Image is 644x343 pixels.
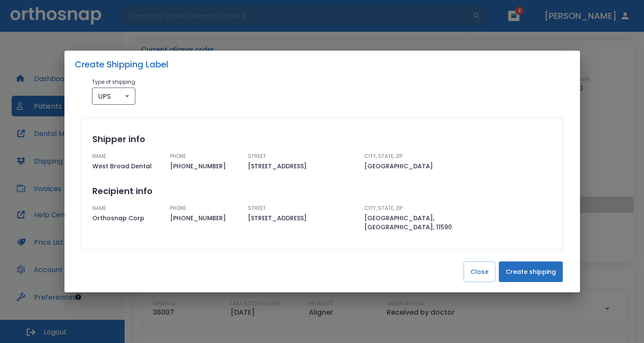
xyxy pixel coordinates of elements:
span: [PHONE_NUMBER] [170,162,241,171]
h2: Shipper info [92,133,552,146]
p: NAME [92,204,163,212]
p: STREET [248,204,358,212]
p: PHONE [170,204,241,212]
span: Orthosnap Corp [92,214,163,223]
span: [GEOGRAPHIC_DATA], [GEOGRAPHIC_DATA], 11590 [364,214,474,232]
button: Create shipping [499,261,563,282]
p: CITY, STATE, ZIP [364,204,474,212]
span: [STREET_ADDRESS] [248,214,358,223]
h2: Recipient info [92,185,552,197]
div: UPS [92,88,135,105]
span: [GEOGRAPHIC_DATA] [364,162,474,171]
p: NAME [92,152,163,160]
h2: Create Shipping Label [64,51,580,78]
p: STREET [248,152,358,160]
button: Close [464,261,495,282]
p: PHONE [170,152,241,160]
p: Type of shipping [92,78,135,86]
span: [PHONE_NUMBER] [170,214,241,223]
span: West Broad Dental [92,162,163,171]
p: CITY, STATE, ZIP [364,152,474,160]
span: [STREET_ADDRESS] [248,162,358,171]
